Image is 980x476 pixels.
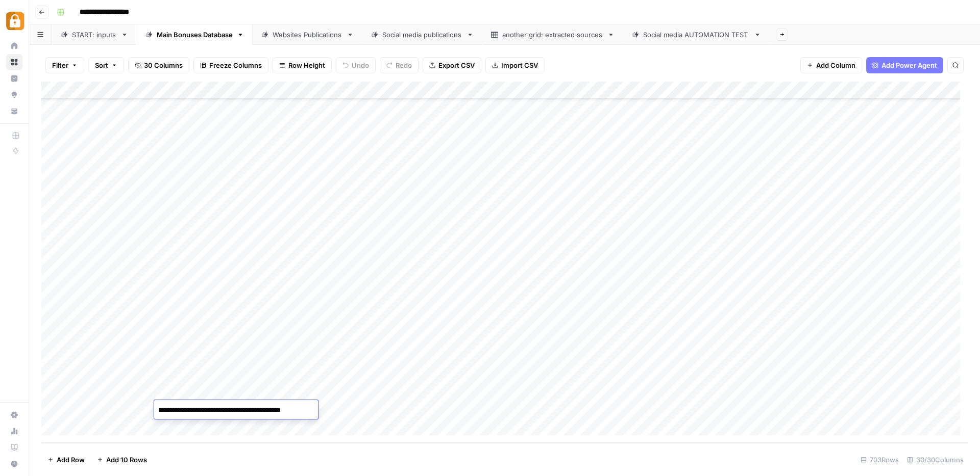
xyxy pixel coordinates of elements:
span: Add 10 Rows [106,455,147,465]
span: Freeze Columns [209,60,262,70]
span: Undo [352,60,369,70]
button: Add Row [41,452,91,468]
a: Home [6,38,22,54]
div: another grid: extracted sources [502,30,603,40]
button: Add 10 Rows [91,452,153,468]
span: Redo [396,60,412,70]
a: Insights [6,70,22,87]
a: Usage [6,423,22,439]
span: Add Column [816,60,855,70]
div: Websites Publications [273,30,342,40]
a: Social media publications [362,24,482,45]
a: Websites Publications [253,24,362,45]
span: Import CSV [501,60,538,70]
a: Settings [6,407,22,423]
span: Sort [95,60,108,70]
button: Row Height [273,57,332,73]
button: Add Column [800,57,862,73]
a: Browse [6,54,22,70]
a: Your Data [6,103,22,119]
a: Social media AUTOMATION TEST [623,24,770,45]
a: START: inputs [52,24,137,45]
a: Learning Hub [6,439,22,456]
span: Add Power Agent [881,60,937,70]
a: another grid: extracted sources [482,24,623,45]
span: 30 Columns [144,60,183,70]
button: Export CSV [423,57,481,73]
div: 30/30 Columns [903,452,968,468]
span: Export CSV [438,60,475,70]
a: Main Bonuses Database [137,24,253,45]
button: 30 Columns [128,57,189,73]
button: Import CSV [485,57,545,73]
img: Adzz Logo [6,12,24,30]
span: Row Height [288,60,325,70]
button: Undo [336,57,376,73]
button: Redo [380,57,419,73]
div: Social media AUTOMATION TEST [643,30,750,40]
button: Workspace: Adzz [6,8,22,34]
div: Main Bonuses Database [157,30,233,40]
div: Social media publications [382,30,462,40]
div: 703 Rows [856,452,903,468]
a: Opportunities [6,87,22,103]
span: Filter [52,60,68,70]
button: Sort [88,57,124,73]
button: Filter [45,57,84,73]
div: START: inputs [72,30,117,40]
button: Help + Support [6,456,22,472]
button: Freeze Columns [193,57,268,73]
button: Add Power Agent [866,57,943,73]
span: Add Row [57,455,85,465]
